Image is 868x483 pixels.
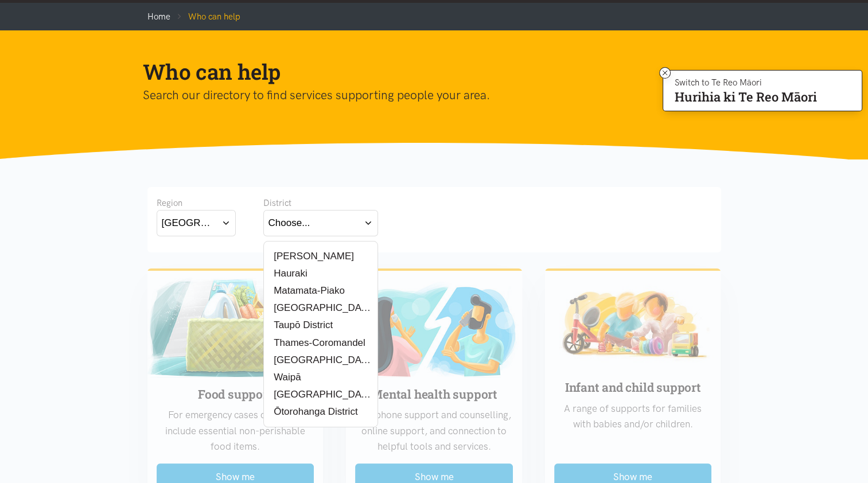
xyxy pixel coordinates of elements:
label: Ōtorohanga District [268,404,358,419]
li: Who can help [170,10,240,24]
div: Choose... [268,215,310,231]
label: [GEOGRAPHIC_DATA] [268,353,373,367]
label: Thames-Coromandel [268,336,365,350]
a: Home [147,11,170,22]
label: [PERSON_NAME] [268,249,354,263]
label: Taupō District [268,318,333,332]
label: [GEOGRAPHIC_DATA] [268,301,373,315]
label: Waipā [268,370,303,384]
p: Search our directory to find services supporting people your area. [143,85,707,105]
p: Switch to Te Reo Māori [675,79,817,86]
button: [GEOGRAPHIC_DATA] [157,210,236,236]
label: [GEOGRAPHIC_DATA] [268,387,373,402]
div: [GEOGRAPHIC_DATA] [162,215,217,231]
div: Region [157,196,236,210]
label: Hauraki [268,266,308,281]
button: Choose... [263,210,378,236]
h1: Who can help [143,58,707,85]
p: Hurihia ki Te Reo Māori [675,92,817,102]
label: Matamata-Piako [268,283,345,298]
div: District [263,196,378,210]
